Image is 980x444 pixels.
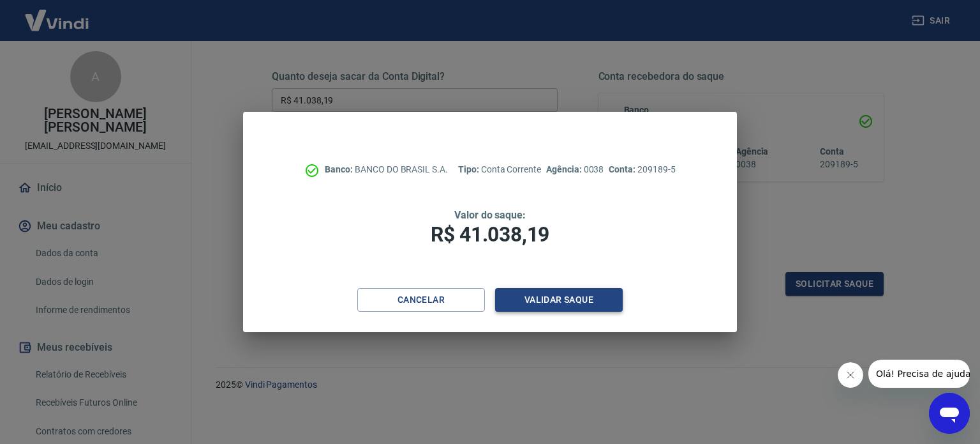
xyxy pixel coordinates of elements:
span: Agência: [546,164,584,174]
button: Validar saque [495,288,623,312]
span: Tipo: [458,164,481,174]
iframe: Fechar mensagem [838,362,863,388]
iframe: Botão para abrir a janela de mensagens [929,393,970,434]
button: Cancelar [357,288,485,312]
span: R$ 41.038,19 [431,222,549,247]
p: 0038 [546,163,604,176]
p: BANCO DO BRASIL S.A. [325,163,448,176]
iframe: Mensagem da empresa [868,360,970,388]
p: Conta Corrente [458,163,541,176]
span: Valor do saque: [454,209,526,221]
p: 209189-5 [609,163,675,176]
span: Conta: [609,164,637,174]
span: Olá! Precisa de ajuda? [8,9,107,19]
span: Banco: [325,164,355,174]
